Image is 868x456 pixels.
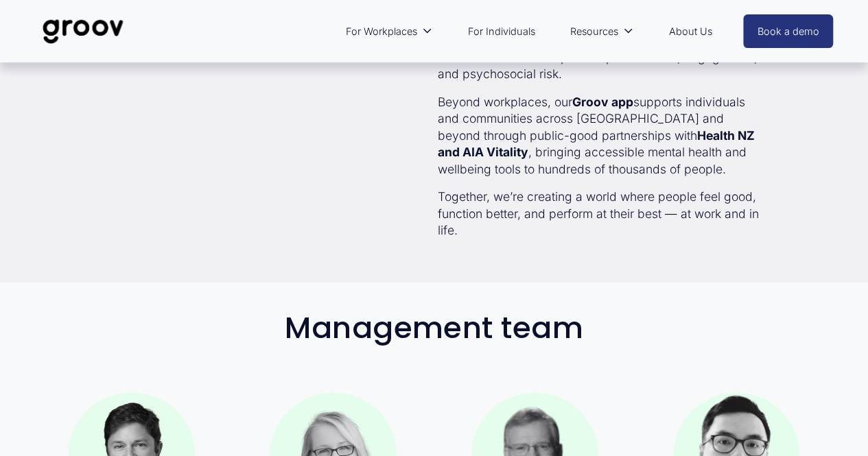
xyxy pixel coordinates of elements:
p: Beyond workplaces, our supports individuals and communities across [GEOGRAPHIC_DATA] and beyond t... [438,94,766,178]
a: About Us [661,16,718,47]
a: For Individuals [460,16,541,47]
a: folder dropdown [339,16,439,47]
a: folder dropdown [563,16,640,47]
a: Book a demo [743,14,834,48]
strong: Groov app [572,95,633,109]
span: For Workplaces [346,23,417,40]
h2: Management team [35,311,834,344]
img: Groov | Unlock Human Potential at Work and in Life [35,9,132,54]
span: Resources [570,23,618,40]
p: Together, we’re creating a world where people feel good, function better, and perform at their be... [438,189,766,239]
